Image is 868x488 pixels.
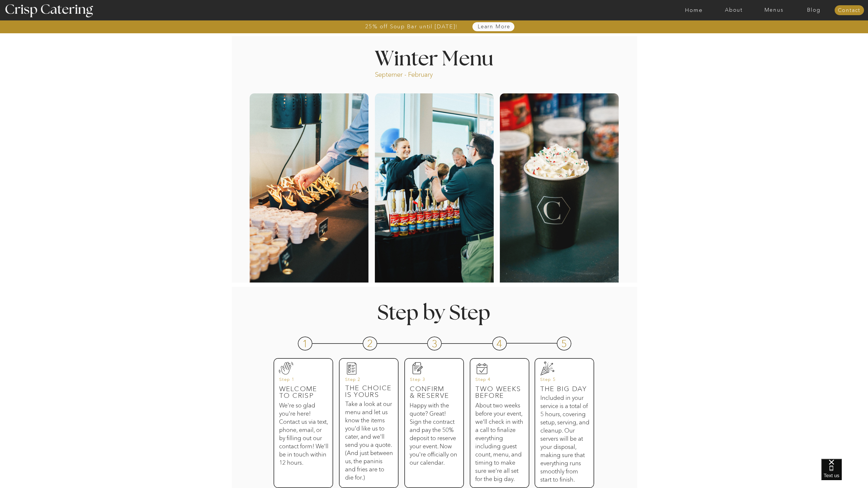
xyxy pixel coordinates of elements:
h1: Step by Step [353,303,515,320]
h3: Two weeks before [475,386,523,394]
h3: Step 3 [410,377,454,385]
iframe: podium webchat widget bubble [821,459,868,488]
h3: The big day [540,386,588,394]
a: Menus [754,7,794,13]
h3: Happy with the quote? Great! Sign the contract and pay the 50% deposit to reserve your event. Now... [410,401,458,480]
h3: We're so glad you're here! Contact us via text, phone, email, or by filling out our contact form!... [279,401,328,480]
a: About [714,7,754,13]
a: Learn More [464,24,524,30]
a: Home [674,7,714,13]
p: Septemer - February [375,70,455,77]
h3: The Choice is yours [345,385,393,393]
h3: Take a look at our menu and let us know the items you'd like us to cater, and we'll send you a qu... [345,400,393,467]
h3: 5 [561,339,568,347]
h3: 1 [302,339,309,347]
h3: Step 5 [540,377,584,385]
a: Contact [834,8,864,13]
h3: Step 2 [345,377,389,385]
h3: About two weeks before your event, we'll check in with a call to finalize everything including gu... [475,401,523,480]
h3: 3 [432,339,438,347]
h3: 2 [367,338,374,346]
h3: Step 4 [475,377,519,385]
h1: Winter Menu [353,49,515,66]
h3: 4 [496,339,503,347]
h3: Welcome to Crisp [279,386,327,394]
h3: Included in your service is a total of 5 hours, covering setup, serving, and cleanup. Our servers... [540,394,589,472]
a: 25% off Soup Bar until [DATE]! [344,24,479,29]
h3: Step 1 [279,377,323,385]
h3: Confirm & reserve [410,386,463,401]
a: Blog [794,7,834,13]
